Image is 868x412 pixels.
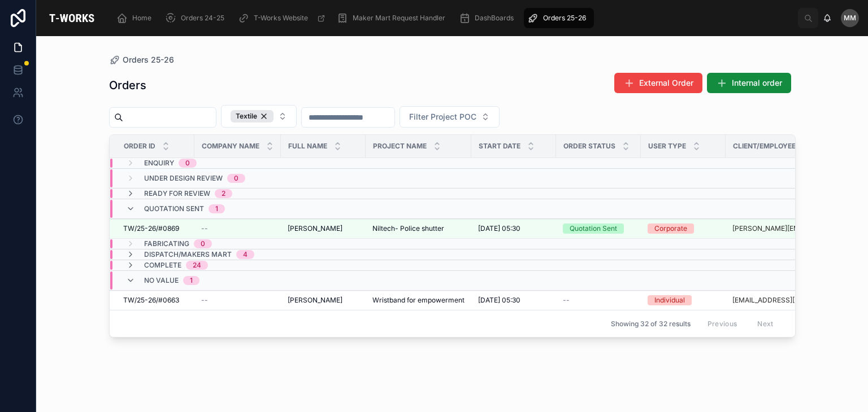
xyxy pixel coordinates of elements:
[234,174,238,183] div: 0
[732,296,833,305] a: [EMAIL_ADDRESS][DOMAIN_NAME]
[732,224,833,233] a: [PERSON_NAME][EMAIL_ADDRESS][DOMAIN_NAME]
[109,77,146,93] h1: Orders
[288,296,342,305] span: [PERSON_NAME]
[201,296,274,305] a: --
[190,276,193,285] div: 1
[844,14,856,23] span: MM
[107,6,798,30] div: scrollable content
[144,159,174,168] span: Enquiry
[409,111,476,122] span: Filter Project POC
[372,224,465,233] a: Niltech- Police shutter
[144,250,232,259] span: Dispatch/Makers Mart
[123,224,188,233] a: TW/25-26/#0869
[288,224,359,233] a: [PERSON_NAME]
[144,189,210,198] span: Ready for Review
[707,73,791,93] button: Internal order
[202,142,259,151] span: Company Name
[563,296,570,305] span: --
[288,142,327,151] span: Full Name
[215,204,218,213] div: 1
[455,8,522,28] a: DashBoards
[614,73,702,93] button: External Order
[144,276,179,285] span: No value
[254,14,308,23] span: T-Works Website
[185,159,190,168] div: 0
[231,110,274,122] div: Textile
[563,223,634,234] a: Quotation Sent
[353,14,445,23] span: Maker Mart Request Handler
[478,296,549,305] a: [DATE] 05:30
[732,77,782,89] span: Internal order
[221,105,297,128] button: Select Button
[243,250,248,259] div: 4
[123,54,174,65] span: Orders 25-26
[132,14,151,23] span: Home
[400,106,500,128] button: Select Button
[570,223,617,234] div: Quotation Sent
[654,295,685,305] div: Individual
[373,142,427,151] span: Project Name
[288,224,342,233] span: [PERSON_NAME]
[611,319,691,328] span: Showing 32 of 32 results
[193,261,201,270] div: 24
[524,8,594,28] a: Orders 25-26
[144,174,223,183] span: Under Design Review
[479,142,520,151] span: Start Date
[563,142,615,151] span: Order Status
[201,224,274,233] a: --
[201,296,208,305] span: --
[222,189,225,198] div: 2
[109,54,174,65] a: Orders 25-26
[733,142,818,151] span: Client/Employee Email
[654,223,687,234] div: Corporate
[144,239,189,248] span: Fabricating
[648,142,686,151] span: User Type
[372,296,465,305] a: Wristband for empowerment
[333,8,453,28] a: Maker Mart Request Handler
[123,296,179,305] span: TW/25-26/#0663
[231,110,274,122] button: Unselect TEXTILE
[639,77,693,89] span: External Order
[563,296,634,305] a: --
[144,261,181,270] span: Complete
[478,296,520,305] span: [DATE] 05:30
[201,239,205,248] div: 0
[201,224,208,233] span: --
[124,142,155,151] span: Order ID
[543,14,586,23] span: Orders 25-26
[113,8,159,28] a: Home
[123,224,179,233] span: TW/25-26/#0869
[288,296,359,305] a: [PERSON_NAME]
[478,224,520,233] span: [DATE] 05:30
[123,296,188,305] a: TW/25-26/#0663
[475,14,514,23] span: DashBoards
[648,295,719,305] a: Individual
[162,8,232,28] a: Orders 24-25
[235,8,331,28] a: T-Works Website
[45,9,98,27] img: App logo
[144,204,204,213] span: Quotation Sent
[181,14,224,23] span: Orders 24-25
[478,224,549,233] a: [DATE] 05:30
[648,223,719,234] a: Corporate
[372,224,444,233] span: Niltech- Police shutter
